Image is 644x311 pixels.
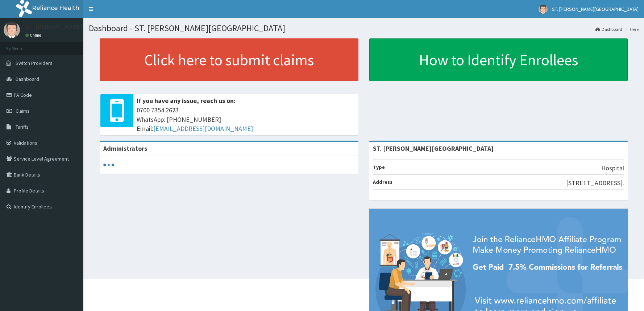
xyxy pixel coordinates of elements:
p: ST. [PERSON_NAME][GEOGRAPHIC_DATA] [25,24,142,30]
h1: Dashboard - ST. [PERSON_NAME][GEOGRAPHIC_DATA] [89,24,639,33]
p: Hospital [601,163,624,173]
b: Address [373,179,392,185]
a: Click here to submit claims [100,38,358,81]
b: If you have any issue, reach us on: [137,96,236,105]
p: [STREET_ADDRESS]. [566,178,624,188]
li: Here [623,26,639,32]
span: ST. [PERSON_NAME][GEOGRAPHIC_DATA] [552,6,639,12]
strong: ST. [PERSON_NAME][GEOGRAPHIC_DATA] [373,144,494,153]
span: Dashboard [16,76,39,82]
span: 0700 7354 2623 WhatsApp: [PHONE_NUMBER] Email: [137,105,355,133]
span: Tariffs [16,124,29,130]
img: User Image [539,5,548,14]
span: Claims [16,108,30,114]
a: Dashboard [595,26,622,32]
b: Administrators [103,144,147,153]
img: User Image [4,22,20,38]
b: Type [373,164,385,170]
a: How to Identify Enrollees [369,38,628,81]
a: Online [25,33,43,38]
span: Switch Providers [16,60,53,66]
a: [EMAIL_ADDRESS][DOMAIN_NAME] [153,124,253,133]
svg: audio-loading [103,159,114,170]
